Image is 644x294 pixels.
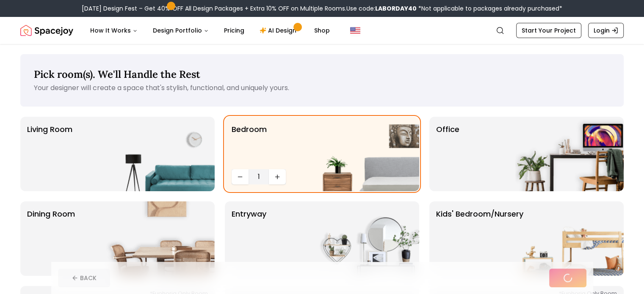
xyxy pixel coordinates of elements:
[269,169,286,184] button: Increase quantity
[34,68,200,81] span: Pick room(s). We'll Handle the Rest
[27,208,75,269] p: Dining Room
[311,117,419,191] img: Bedroom
[307,22,337,39] a: Shop
[20,22,73,39] a: Spacejoy
[417,4,562,13] span: *Not applicable to packages already purchased*
[253,22,306,39] a: AI Design
[252,172,265,182] span: 1
[232,169,249,184] button: Decrease quantity
[311,201,419,276] img: entryway
[588,23,624,38] a: Login
[146,22,216,39] button: Design Portfolio
[515,201,624,276] img: Kids' Bedroom/Nursery
[515,117,624,191] img: Office
[436,124,459,184] p: Office
[516,23,581,38] a: Start Your Project
[232,208,266,269] p: entryway
[375,4,417,13] b: LABORDAY40
[20,22,73,39] img: Spacejoy Logo
[350,25,360,36] img: United States
[106,201,215,276] img: Dining Room
[83,22,337,39] nav: Main
[436,208,523,269] p: Kids' Bedroom/Nursery
[217,22,251,39] a: Pricing
[27,124,72,184] p: Living Room
[82,4,562,13] div: [DATE] Design Fest – Get 40% OFF All Design Packages + Extra 10% OFF on Multiple Rooms.
[346,4,417,13] span: Use code:
[34,83,610,93] p: Your designer will create a space that's stylish, functional, and uniquely yours.
[106,117,215,191] img: Living Room
[83,22,144,39] button: How It Works
[232,124,267,166] p: Bedroom
[20,17,624,44] nav: Global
